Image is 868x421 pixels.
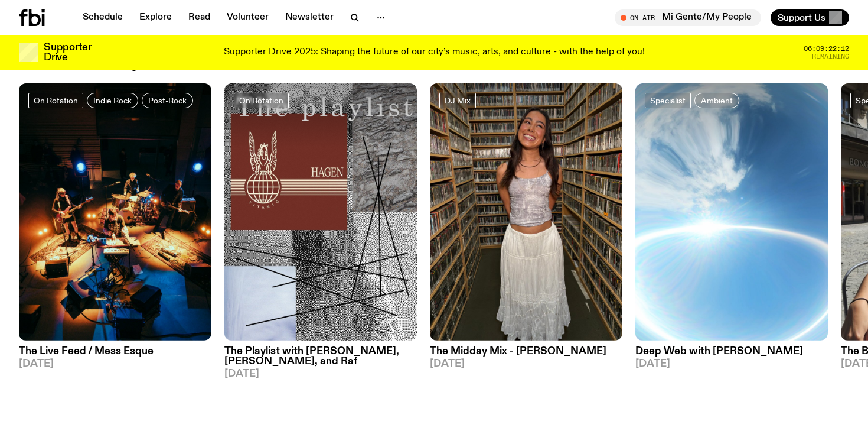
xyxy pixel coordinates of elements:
a: Schedule [76,9,130,26]
h2: Featured episodes [19,49,214,70]
span: On Rotation [34,96,78,105]
span: Post-Rock [148,96,187,105]
a: Deep Web with [PERSON_NAME][DATE] [635,341,828,369]
h3: The Live Feed / Mess Esque [19,346,211,357]
a: DJ Mix [439,93,476,108]
span: On Rotation [239,96,283,105]
h3: The Midday Mix - [PERSON_NAME] [430,346,622,357]
h3: The Playlist with [PERSON_NAME], [PERSON_NAME], and Raf [224,346,417,367]
h3: Supporter Drive [44,43,91,63]
a: Volunteer [220,9,276,26]
span: Support Us [778,12,825,23]
span: [DATE] [224,369,417,379]
a: Ambient [694,93,739,108]
span: Specialist [650,96,686,105]
span: Ambient [701,96,733,105]
span: [DATE] [430,359,622,369]
span: Remaining [812,53,849,60]
a: On Rotation [28,93,83,108]
span: Indie Rock [93,96,132,105]
button: On AirMi Gente/My People [615,9,761,26]
span: [DATE] [19,359,211,369]
h3: Deep Web with [PERSON_NAME] [635,346,828,357]
a: Newsletter [278,9,341,26]
span: DJ Mix [445,96,471,105]
a: The Live Feed / Mess Esque[DATE] [19,341,211,369]
a: The Playlist with [PERSON_NAME], [PERSON_NAME], and Raf[DATE] [224,341,417,379]
a: Post-Rock [142,93,193,108]
a: Read [181,9,217,26]
a: Explore [132,9,179,26]
a: The Midday Mix - [PERSON_NAME][DATE] [430,341,622,369]
span: [DATE] [635,359,828,369]
button: Support Us [771,9,849,26]
span: 06:09:22:12 [804,46,849,52]
a: Specialist [645,93,691,108]
a: On Rotation [234,93,289,108]
p: Supporter Drive 2025: Shaping the future of our city’s music, arts, and culture - with the help o... [224,47,645,58]
a: Indie Rock [87,93,138,108]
